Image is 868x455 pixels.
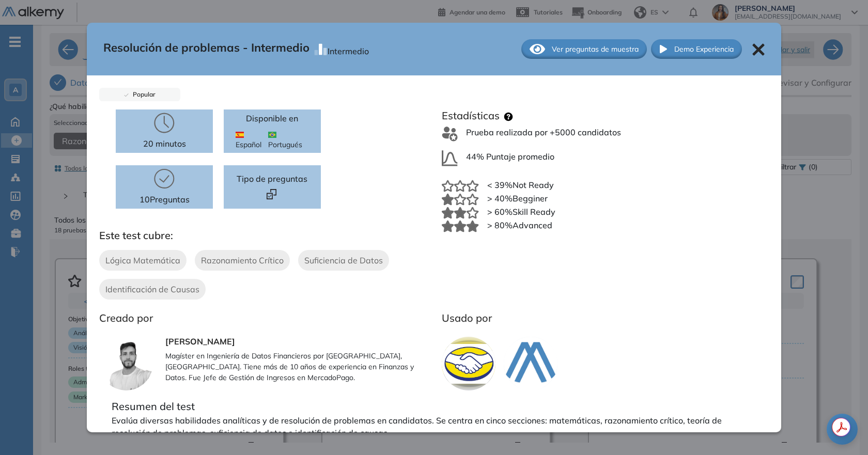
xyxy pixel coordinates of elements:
[112,399,756,414] p: Resumen del test
[442,337,495,390] img: company-logo
[504,337,557,390] img: company-logo
[99,337,153,390] img: author-avatar
[129,90,156,98] span: Popular
[304,254,383,266] span: Suficiencia de Datos
[99,312,434,324] h3: Creado por
[268,132,276,138] img: BRA
[466,150,554,166] span: 44% Puntaje promedio
[112,414,756,439] p: Evalúa diversas habilidades analíticas y de resolución de problemas en candidatos. Se centra en c...
[103,39,309,59] span: Resolución de problemas - Intermedio
[105,254,180,266] span: Lógica Matemática
[513,180,554,190] span: Not Ready
[513,220,552,230] span: Advanced
[143,137,186,150] p: 20 minutos
[165,337,434,347] h3: [PERSON_NAME]
[236,129,268,150] span: Español
[487,207,513,217] span: > 60%
[201,254,284,266] span: Razonamiento Crítico
[442,109,500,122] h3: Estadísticas
[674,44,734,55] span: Demo Experiencia
[513,207,555,217] span: Skill Ready
[442,312,761,324] h3: Usado por
[99,229,434,242] h3: Este test cubre:
[237,172,307,185] span: Tipo de preguntas
[466,126,621,142] span: Prueba realizada por +5000 candidatos
[246,112,298,124] p: Disponible en
[105,283,199,295] span: Identificación de Causas
[267,189,276,199] img: Format test logo
[487,193,513,203] span: > 40%
[487,220,513,230] span: > 80%
[236,132,244,138] img: ESP
[139,193,190,206] p: 10 Preguntas
[268,129,308,150] span: Portugués
[328,41,369,57] div: Intermedio
[552,44,639,55] span: Ver preguntas de muestra
[487,180,513,190] span: < 39%
[513,193,548,203] span: Begginer
[165,351,434,383] p: Magíster en Ingeniería de Datos Financieros por [GEOGRAPHIC_DATA], [GEOGRAPHIC_DATA]. Tiene más d...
